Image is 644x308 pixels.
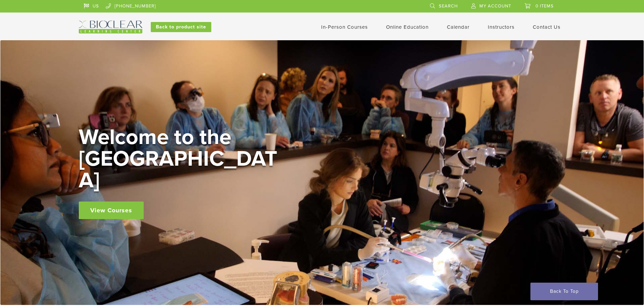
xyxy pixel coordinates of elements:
[439,3,458,9] span: Search
[79,202,144,219] a: View Courses
[151,22,211,32] a: Back to product site
[479,3,511,9] span: My Account
[488,24,515,30] a: Instructors
[321,24,368,30] a: In-Person Courses
[79,21,142,33] img: Bioclear
[533,24,560,30] a: Contact Us
[79,126,282,191] h2: Welcome to the [GEOGRAPHIC_DATA]
[535,3,554,9] span: 0 items
[447,24,470,30] a: Calendar
[386,24,429,30] a: Online Education
[530,283,598,300] a: Back To Top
